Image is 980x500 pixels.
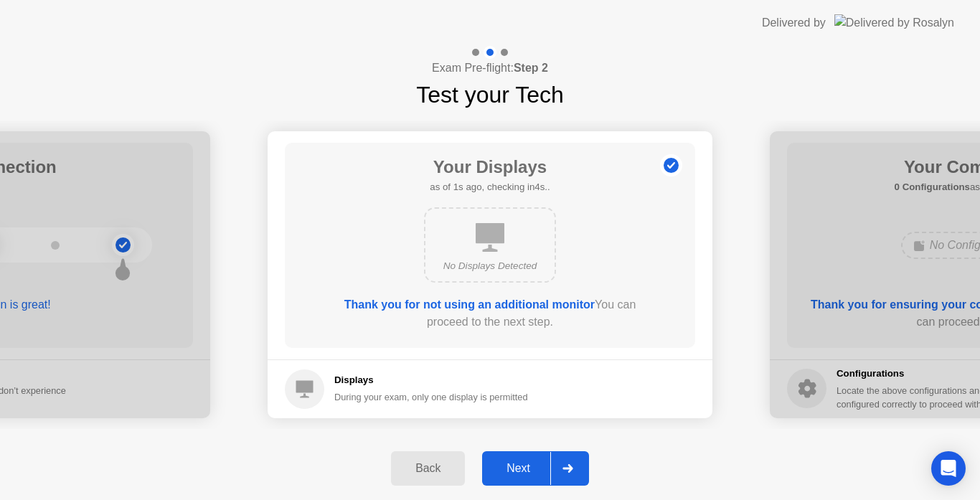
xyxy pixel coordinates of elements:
[334,390,528,404] div: During your exam, only one display is permitted
[334,373,528,387] h5: Displays
[430,180,550,194] h5: as of 1s ago, checking in4s..
[395,462,461,475] div: Back
[486,462,550,475] div: Next
[834,14,954,31] img: Delivered by Rosalyn
[514,62,548,74] b: Step 2
[931,451,966,486] div: Open Intercom Messenger
[432,60,548,77] h4: Exam Pre-flight:
[762,14,826,32] div: Delivered by
[416,77,564,112] h1: Test your Tech
[482,451,589,486] button: Next
[437,259,543,273] div: No Displays Detected
[326,296,654,331] div: You can proceed to the next step.
[391,451,465,486] button: Back
[344,298,595,311] b: Thank you for not using an additional monitor
[430,154,550,180] h1: Your Displays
